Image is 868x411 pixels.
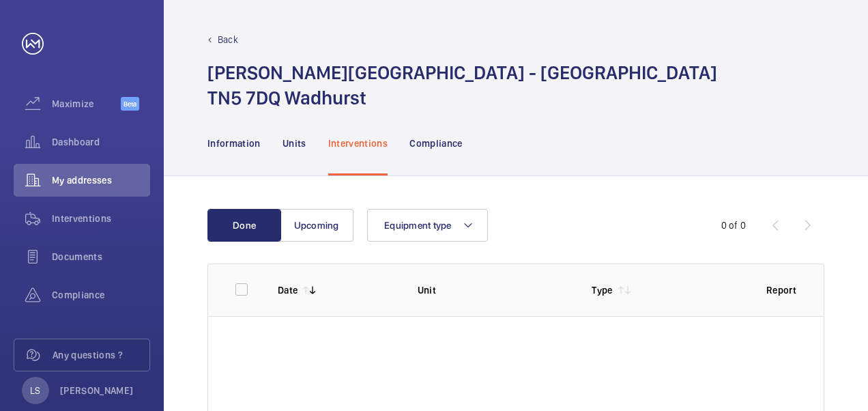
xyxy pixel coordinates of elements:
[218,33,238,46] p: Back
[30,384,40,397] p: LS
[207,209,281,242] button: Done
[283,137,306,150] p: Units
[52,250,150,264] span: Documents
[52,173,150,187] span: My addresses
[328,137,388,150] p: Interventions
[278,283,298,297] p: Date
[766,283,796,297] p: Report
[121,97,139,111] span: Beta
[52,288,150,302] span: Compliance
[52,135,150,149] span: Dashboard
[409,137,463,150] p: Compliance
[721,218,746,232] div: 0 of 0
[384,220,452,231] span: Equipment type
[418,283,570,297] p: Unit
[207,137,261,150] p: Information
[52,97,121,111] span: Maximize
[592,283,612,297] p: Type
[60,384,134,397] p: [PERSON_NAME]
[367,209,488,242] button: Equipment type
[53,348,149,362] span: Any questions ?
[207,60,717,111] h1: [PERSON_NAME][GEOGRAPHIC_DATA] - [GEOGRAPHIC_DATA] TN5 7DQ Wadhurst
[52,212,150,225] span: Interventions
[280,209,353,242] button: Upcoming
